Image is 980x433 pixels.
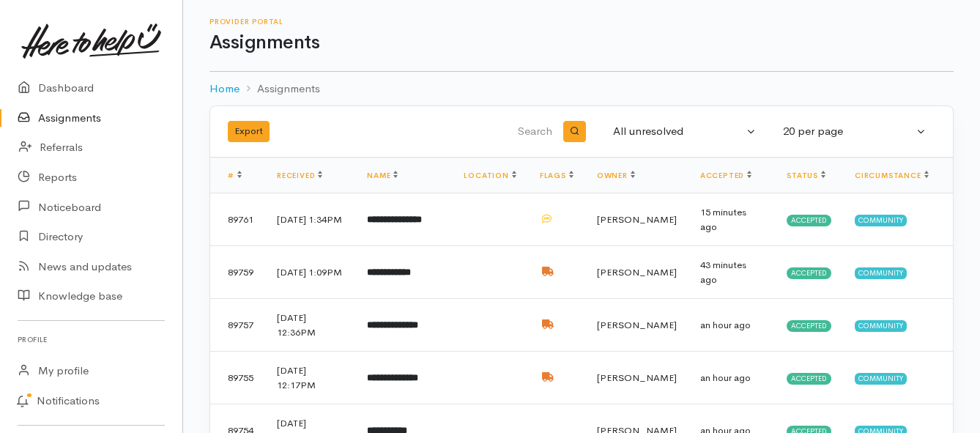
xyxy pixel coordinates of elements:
[210,352,265,404] td: 89755
[228,171,242,180] a: #
[210,193,265,246] td: 89761
[700,171,751,180] a: Accepted
[464,171,516,180] a: Location
[277,171,322,180] a: Received
[604,117,765,146] button: All unresolved
[787,171,825,180] a: Status
[209,18,954,26] h6: Provider Portal
[265,299,355,352] td: [DATE] 12:36PM
[855,373,907,385] span: Community
[265,246,355,299] td: [DATE] 1:09PM
[700,259,746,286] time: 43 minutes ago
[855,215,907,226] span: Community
[783,123,913,140] div: 20 per page
[367,171,398,180] a: Name
[210,299,265,352] td: 89757
[855,267,907,279] span: Community
[597,213,677,226] span: [PERSON_NAME]
[265,352,355,404] td: [DATE] 12:17PM
[597,371,677,384] span: [PERSON_NAME]
[209,32,954,53] h1: Assignments
[787,320,831,332] span: Accepted
[228,121,270,142] button: Export
[597,171,635,180] a: Owner
[209,81,240,97] a: Home
[700,206,746,233] time: 15 minutes ago
[855,171,929,180] a: Circumstance
[210,246,265,299] td: 89759
[18,330,165,349] h6: Profile
[787,267,831,279] span: Accepted
[265,193,355,246] td: [DATE] 1:34PM
[416,114,555,149] input: Search
[240,81,320,97] li: Assignments
[597,319,677,331] span: [PERSON_NAME]
[597,266,677,278] span: [PERSON_NAME]
[700,319,751,331] time: an hour ago
[774,117,935,146] button: 20 per page
[700,371,751,384] time: an hour ago
[787,373,831,385] span: Accepted
[540,171,573,180] a: Flags
[787,215,831,226] span: Accepted
[613,123,743,140] div: All unresolved
[855,320,907,332] span: Community
[209,72,954,106] nav: breadcrumb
